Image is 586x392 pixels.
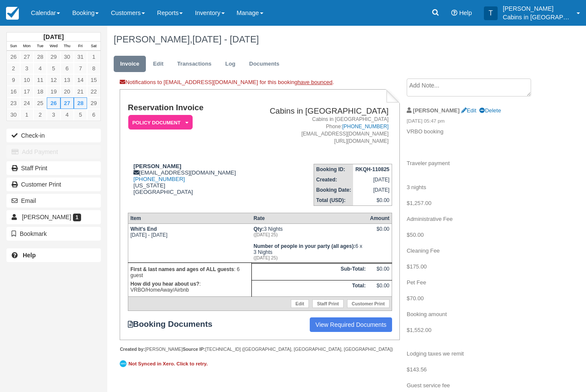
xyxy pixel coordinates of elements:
div: T [484,6,498,20]
th: Fri [74,42,87,51]
a: Edit [461,107,476,114]
div: [EMAIL_ADDRESS][DOMAIN_NAME] [US_STATE] [GEOGRAPHIC_DATA] [128,163,250,195]
strong: How did you hear about us? [130,281,199,287]
a: 22 [87,86,100,97]
a: Invoice [114,56,146,72]
td: 3 Nights 6 x 3 Nights [251,224,368,263]
a: [PHONE_NUMBER] [133,176,185,182]
span: Help [459,9,472,16]
p: : 6 guest [130,265,249,280]
b: Help [23,252,36,259]
a: 15 [87,74,100,86]
th: Wed [47,42,60,51]
a: 6 [60,63,74,74]
a: 16 [7,86,20,97]
a: 26 [7,51,20,63]
a: 5 [74,109,87,121]
a: 28 [33,51,47,63]
a: Not Synced in Xero. Click to retry. [120,359,210,368]
img: checkfront-main-nav-mini-logo.png [6,7,19,20]
a: Edit [291,299,309,308]
a: 17 [20,86,33,97]
a: 9 [7,74,20,86]
a: 30 [7,109,20,121]
td: $0.00 [368,280,392,297]
th: Mon [20,42,33,51]
div: $0.00 [370,226,389,239]
div: Notifications to [EMAIL_ADDRESS][DOMAIN_NAME] for this booking . [120,78,400,89]
td: [DATE] [353,185,392,195]
strong: Whit's End [130,226,157,232]
a: 21 [74,86,87,97]
a: 23 [7,97,20,109]
th: Thu [60,42,74,51]
a: 8 [87,63,100,74]
a: 3 [47,109,60,121]
a: 1 [87,51,100,63]
button: Check-in [6,129,101,142]
a: Staff Print [312,299,344,308]
span: [PERSON_NAME] [22,214,71,220]
button: Add Payment [6,145,101,159]
a: Log [219,56,242,72]
p: [PERSON_NAME] [503,4,571,13]
strong: RKQH-110825 [355,166,389,172]
a: Policy Document [128,115,190,130]
strong: Booking Documents [128,320,221,329]
th: Sub-Total: [251,263,368,280]
i: Help [451,10,457,16]
address: Cabins in [GEOGRAPHIC_DATA] Phone: [EMAIL_ADDRESS][DOMAIN_NAME] [URL][DOMAIN_NAME] [254,116,389,145]
a: 4 [60,109,74,121]
a: Staff Print [6,161,101,175]
a: 12 [47,74,60,86]
em: ([DATE] 25) [254,255,365,260]
a: 1 [20,109,33,121]
th: Sun [7,42,20,51]
a: 18 [33,86,47,97]
strong: Created by: [120,347,145,352]
strong: Source IP: [183,347,205,352]
th: Booking ID: [314,164,353,175]
a: 20 [60,86,74,97]
a: Documents [243,56,286,72]
a: 29 [87,97,100,109]
em: Policy Document [128,115,193,130]
a: 27 [20,51,33,63]
a: 30 [60,51,74,63]
a: 2 [7,63,20,74]
button: Email [6,194,101,208]
a: 4 [33,63,47,74]
td: $0.00 [368,263,392,280]
div: [PERSON_NAME] [TECHNICAL_ID] ([GEOGRAPHIC_DATA], [GEOGRAPHIC_DATA], [GEOGRAPHIC_DATA]) [120,346,400,353]
a: 26 [47,97,60,109]
strong: [PERSON_NAME] [413,107,460,114]
a: have bounced [297,79,332,85]
strong: Number of people in your party (all ages) [254,243,355,249]
a: Help [6,248,101,262]
a: View Required Documents [310,317,392,332]
em: [DATE] 05:47 pm [407,118,541,127]
a: 5 [47,63,60,74]
a: 24 [20,97,33,109]
a: [PERSON_NAME] 1 [6,210,101,224]
a: Transactions [171,56,218,72]
a: 6 [87,109,100,121]
a: 27 [60,97,74,109]
h1: [PERSON_NAME], [114,34,541,45]
strong: [DATE] [43,33,63,40]
a: 2 [33,109,47,121]
th: Item [128,213,251,224]
strong: First & last names and ages of ALL guests [130,266,234,272]
th: Amount [368,213,392,224]
em: ([DATE] 25) [254,232,365,237]
a: Customer Print [347,299,390,308]
h1: Reservation Invoice [128,103,250,112]
th: Created: [314,175,353,185]
a: 7 [74,63,87,74]
strong: Qty [254,226,264,232]
a: 28 [74,97,87,109]
th: Total (USD): [314,195,353,206]
a: 31 [74,51,87,63]
a: [PHONE_NUMBER] [342,124,389,130]
th: Rate [251,213,368,224]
